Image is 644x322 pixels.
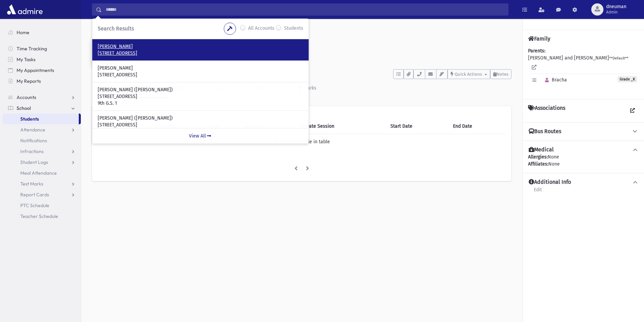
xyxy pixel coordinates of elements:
[98,43,303,50] p: [PERSON_NAME]
[248,25,275,33] label: All Accounts
[448,69,490,79] button: Quick Actions
[92,79,125,98] a: Activity
[17,67,54,73] span: My Appointments
[20,181,43,187] span: Test Marks
[98,72,303,78] p: [STREET_ADDRESS]
[3,76,81,86] a: My Reports
[17,94,36,100] span: Accounts
[17,105,31,111] span: School
[529,128,561,135] h4: Bus Routes
[618,76,637,82] span: Grade _K
[3,92,81,103] a: Accounts
[497,72,508,77] span: Notes
[98,122,303,128] p: [STREET_ADDRESS]
[98,25,134,32] span: Search Results
[98,43,303,56] a: [PERSON_NAME] [STREET_ADDRESS]
[98,50,303,57] p: [STREET_ADDRESS]
[98,115,303,135] a: [PERSON_NAME] ([PERSON_NAME]) [STREET_ADDRESS] 11th US Hist -1, 11th Reg. Chem 2, 11th Algebra II...
[20,159,48,165] span: Student Logs
[3,189,81,200] a: Report Cards
[3,43,81,54] a: Time Tracking
[98,86,303,93] p: [PERSON_NAME] ([PERSON_NAME])
[5,3,44,16] img: AdmirePro
[3,27,81,38] a: Home
[528,47,639,94] div: [PERSON_NAME] and [PERSON_NAME]
[3,157,81,168] a: Student Logs
[528,160,639,168] div: None
[20,127,45,133] span: Attendance
[3,146,81,157] a: Infractions
[3,103,81,114] a: School
[528,35,550,42] h4: Family
[3,54,81,65] a: My Tasks
[3,200,81,211] a: PTC Schedule
[98,115,303,122] p: [PERSON_NAME] ([PERSON_NAME])
[3,114,79,124] a: Students
[92,28,116,33] a: Students
[20,138,47,144] span: Notifications
[529,146,554,153] h4: Medical
[528,179,639,186] button: Additional Info
[386,119,449,134] th: Start Date
[3,178,81,189] a: Test Marks
[20,148,44,154] span: Infractions
[449,119,506,134] th: End Date
[528,153,639,168] div: None
[528,105,565,117] h4: Associations
[98,65,303,72] p: [PERSON_NAME]
[17,78,41,84] span: My Reports
[98,86,303,106] a: [PERSON_NAME] ([PERSON_NAME]) [STREET_ADDRESS] 9th G.S. 1
[533,186,542,198] a: Edit
[528,48,545,54] b: Parents:
[17,56,35,63] span: My Tasks
[528,161,548,167] b: Affiliates:
[92,27,116,37] nav: breadcrumb
[3,124,81,135] a: Attendance
[126,51,511,57] h6: [STREET_ADDRESS][PERSON_NAME][PERSON_NAME]
[92,128,309,144] a: View All
[626,105,639,117] a: View all Associations
[3,65,81,76] a: My Appointments
[126,37,511,48] h1: [PERSON_NAME] (_K)
[98,65,303,78] a: [PERSON_NAME] [STREET_ADDRESS]
[20,116,39,122] span: Students
[455,72,482,77] span: Quick Actions
[98,93,303,100] p: [STREET_ADDRESS]
[20,213,58,219] span: Teacher Schedule
[3,211,81,222] a: Teacher Schedule
[606,9,626,15] span: Admin
[302,85,316,91] div: Marks
[102,3,508,16] input: Search
[529,179,571,186] h4: Additional Info
[528,128,639,135] button: Bus Routes
[542,77,567,83] span: Bracha
[284,25,303,33] label: Students
[490,69,511,79] button: Notes
[98,100,303,107] p: 9th G.S. 1
[528,146,639,153] button: Medical
[606,4,626,9] span: dneuman
[20,202,49,208] span: PTC Schedule
[528,154,548,160] b: Allergies:
[3,168,81,178] a: Meal Attendance
[20,170,57,176] span: Meal Attendance
[297,119,386,134] th: Private Session
[20,192,49,198] span: Report Cards
[17,29,29,35] span: Home
[17,46,47,52] span: Time Tracking
[3,135,81,146] a: Notifications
